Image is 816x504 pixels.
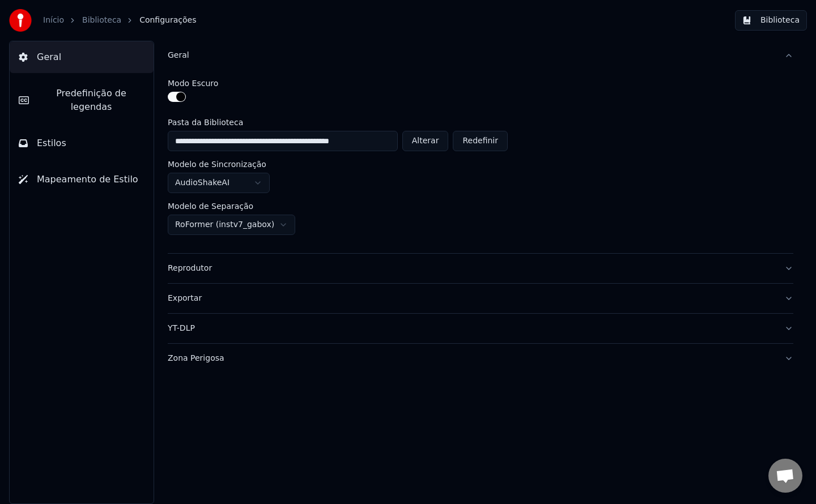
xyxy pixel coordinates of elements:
label: Modo Escuro [168,79,218,87]
span: Configurações [139,15,196,26]
button: Geral [168,41,793,70]
div: Reprodutor [168,263,775,274]
button: YT-DLP [168,314,793,343]
div: YT-DLP [168,323,775,334]
span: Estilos [37,136,66,150]
img: youka [9,9,32,32]
label: Pasta da Biblioteca [168,118,508,126]
button: Geral [10,41,154,73]
label: Modelo de Separação [168,202,253,210]
button: Zona Perigosa [168,344,793,373]
button: Estilos [10,127,154,159]
div: Open chat [768,459,802,493]
span: Geral [37,50,61,64]
span: Predefinição de legendas [38,87,144,114]
div: Zona Perigosa [168,353,775,364]
a: Biblioteca [82,15,121,26]
a: Início [43,15,64,26]
button: Exportar [168,284,793,313]
button: Biblioteca [735,10,807,31]
div: Exportar [168,293,775,304]
nav: breadcrumb [43,15,196,26]
button: Reprodutor [168,254,793,283]
div: Geral [168,70,793,253]
button: Redefinir [453,131,508,151]
label: Modelo de Sincronização [168,160,266,168]
button: Alterar [402,131,449,151]
span: Mapeamento de Estilo [37,173,138,186]
button: Predefinição de legendas [10,78,154,123]
button: Mapeamento de Estilo [10,164,154,195]
div: Geral [168,50,775,61]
